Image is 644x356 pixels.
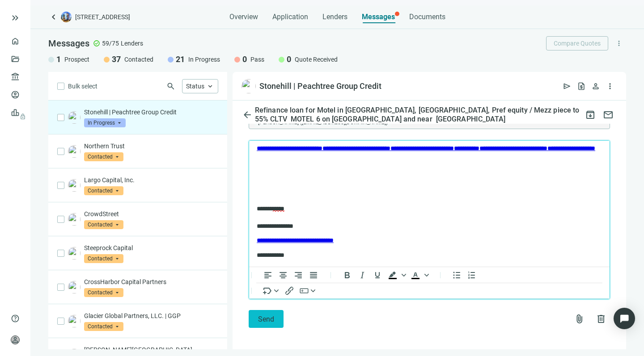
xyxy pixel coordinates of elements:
img: fb0dc0c6-b5d2-45fb-a310-cf5bdd72d288 [68,213,80,226]
div: Open Intercom Messenger [614,308,635,329]
span: archive [585,109,596,120]
span: Lenders [322,13,347,21]
button: person [589,79,603,93]
a: keyboard_arrow_left [48,12,59,22]
span: Pass [250,55,264,64]
span: 1 [56,54,61,65]
span: Bulk select [68,81,97,91]
span: Contacted [84,220,123,229]
span: person [591,82,600,91]
button: Compare Quotes [546,36,608,50]
span: Lenders [121,39,143,48]
img: b0c4f505-efd4-45e6-9636-91b2ed604f01 [68,315,80,327]
span: 37 [112,54,121,65]
span: In Progress [188,55,220,64]
span: Messages [362,13,395,21]
img: 375dc498-deec-4a98-976a-b84da45476d9 [68,281,80,293]
button: Send [249,310,284,328]
button: Align right [291,270,306,281]
button: send [560,79,574,93]
button: Insert/edit link [282,285,297,296]
span: arrow_back [242,109,253,120]
button: mail [599,106,617,124]
button: attach_file [571,310,589,328]
span: In Progress [84,118,126,127]
span: Messages [48,38,89,49]
p: Steeprock Capital [84,243,218,252]
button: delete [592,310,610,328]
button: arrow_back [241,106,253,124]
div: Text color Black [408,270,430,281]
span: help [11,314,20,323]
span: attach_file [574,314,585,324]
span: request_quote [577,82,586,91]
img: 1fb16b91-cf24-4e00-9c97-cf1bf21d4a04 [68,247,80,260]
div: Background color Black [385,270,407,281]
span: search [166,82,175,91]
span: mail [603,109,614,120]
span: Contacted [84,152,123,161]
img: deal-logo [61,12,72,22]
button: Align left [260,270,275,281]
span: [STREET_ADDRESS] [75,13,130,21]
button: Underline [370,270,385,281]
span: 59/75 [102,39,119,48]
span: keyboard_arrow_up [206,82,214,90]
button: Justify [306,270,321,281]
span: delete [596,314,606,324]
span: Send [258,315,274,323]
span: Overview [229,13,258,21]
span: 21 [176,54,185,65]
button: Bullet list [449,270,464,281]
p: Largo Capital, Inc. [84,176,218,184]
img: f0c2b63e-1c7d-48c6-8b12-157b7420e7aa [241,79,256,93]
span: send [563,82,572,91]
button: more_vert [603,79,617,93]
span: Contacted [84,288,123,297]
button: archive [581,106,599,124]
span: Status [186,83,204,90]
span: check_circle [93,40,100,47]
p: Northern Trust [84,142,218,151]
span: Quote Received [295,55,338,64]
button: Bold [339,270,355,281]
span: Application [272,13,308,21]
span: Contacted [84,254,123,263]
span: Contacted [84,322,123,331]
span: 0 [287,54,291,65]
p: [PERSON_NAME][GEOGRAPHIC_DATA] [84,345,218,354]
iframe: Rich Text Area [249,141,610,267]
span: Contacted [124,55,153,64]
button: Align center [275,270,291,281]
p: CrossHarbor Capital Partners [84,277,218,286]
span: Contacted [84,186,123,195]
span: more_vert [606,82,614,91]
button: request_quote [574,79,589,93]
p: Stonehill | Peachtree Group Credit [84,108,218,117]
p: CrowdStreet [84,209,218,218]
span: Prospect [64,55,89,64]
button: more_vert [612,36,626,50]
span: more_vert [615,39,623,47]
img: 779e677a-c513-4bc7-b9c0-398d2f3fe968 [68,145,80,158]
span: 0 [242,54,247,65]
span: person [11,335,20,344]
div: Refinance loan for Motel in [GEOGRAPHIC_DATA], [GEOGRAPHIC_DATA], Pref equity / Mezz piece to 55%... [253,106,581,124]
button: Insert merge tag [260,285,282,296]
button: keyboard_double_arrow_right [10,13,21,23]
div: Stonehill | Peachtree Group Credit [259,81,381,92]
button: Italic [355,270,370,281]
span: Documents [409,13,445,21]
img: f0c2b63e-1c7d-48c6-8b12-157b7420e7aa [68,111,80,124]
img: ad199841-5f66-478c-8a8b-680a2c0b1db9 [68,179,80,192]
p: Glacier Global Partners, LLC. | GGP [84,311,218,320]
button: Numbered list [464,270,479,281]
